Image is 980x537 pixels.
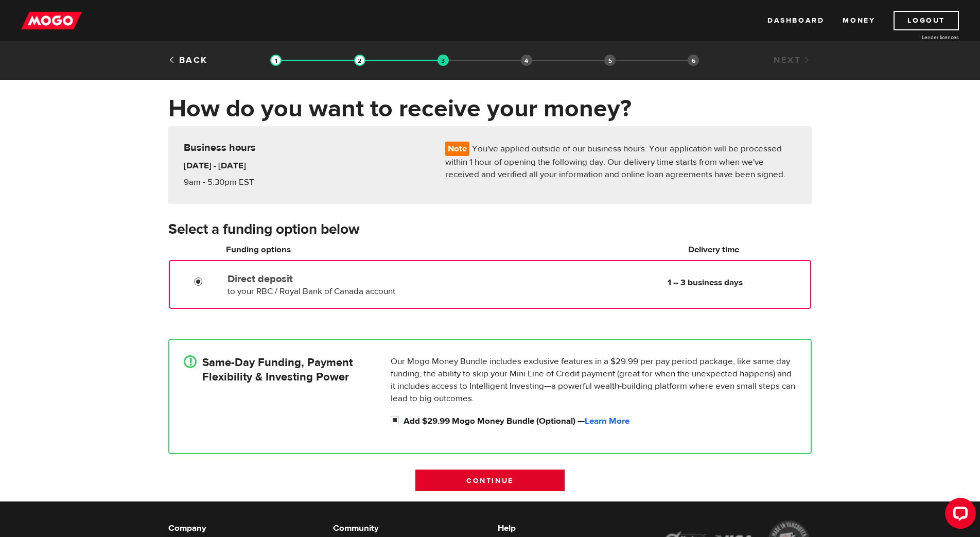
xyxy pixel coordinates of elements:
input: Continue [415,470,565,491]
a: Lender licences [882,33,959,41]
a: Logout [894,11,959,30]
div: ! [184,355,197,368]
a: Back [168,55,208,66]
img: transparent-188c492fd9eaac0f573672f40bb141c2.gif [437,55,449,66]
h6: [DATE] - [DATE] [184,160,299,172]
h6: Delivery time [619,244,808,256]
a: Learn More [585,415,629,427]
img: transparent-188c492fd9eaac0f573672f40bb141c2.gif [270,55,282,66]
h6: Funding options [226,244,463,256]
h3: Select a funding option below [168,221,812,238]
b: 1 – 3 business days [668,277,743,288]
h1: How do you want to receive your money? [168,95,812,122]
img: transparent-188c492fd9eaac0f573672f40bb141c2.gif [354,55,365,66]
a: Money [843,11,875,30]
span: to your RBC / Royal Bank of Canada account [227,286,395,297]
h4: Same-Day Funding, Payment Flexibility & Investing Power [202,355,353,384]
p: You've applied outside of our business hours. Your application will be processed within 1 hour of... [445,142,796,181]
p: 9am - 5:30pm EST [184,176,299,188]
a: Dashboard [767,11,824,30]
span: Note [445,142,469,156]
a: Next [774,55,812,66]
h6: Community [333,522,482,534]
img: mogo_logo-11ee424be714fa7cbb0f0f49df9e16ec.png [21,11,82,30]
h5: Business hours [184,142,430,154]
h6: Company [168,522,318,534]
h6: Help [498,522,647,534]
label: Direct deposit [227,273,464,285]
label: Add $29.99 Mogo Money Bundle (Optional) — [404,415,796,427]
input: Add $29.99 Mogo Money Bundle (Optional) &mdash; <a id="loan_application_mini_bundle_learn_more" h... [391,415,404,428]
iframe: LiveChat chat widget [937,494,980,537]
p: Our Mogo Money Bundle includes exclusive features in a $29.99 per pay period package, like same d... [391,355,796,405]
